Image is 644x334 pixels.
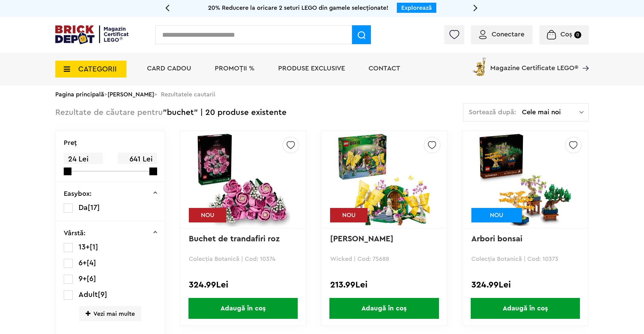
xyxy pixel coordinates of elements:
[79,275,87,282] span: 9+
[79,291,98,298] span: Adult
[215,65,255,72] a: PROMOȚII %
[578,56,589,63] a: Magazine Certificate LEGO®
[471,235,522,243] a: Arbori bonsai
[463,298,588,319] a: Adaugă în coș
[278,65,345,72] a: Produse exclusive
[118,153,157,166] span: 641 Lei
[64,190,92,197] p: Easybox:
[522,109,579,116] span: Cele mai noi
[55,86,589,103] div: > > Rezultatele cautarii
[55,103,287,122] div: "buchet" | 20 produse existente
[55,109,163,117] span: Rezultate de căutare pentru
[330,256,438,262] p: Wicked | Cod: 75688
[330,208,368,222] div: NOU
[78,65,117,73] span: CATEGORII
[471,208,522,222] div: NOU
[478,132,573,227] img: Arbori bonsai
[189,280,297,289] div: 324.99Lei
[369,65,400,72] a: Contact
[98,291,107,298] span: [9]
[471,298,580,319] span: Adaugă în coș
[79,243,90,251] span: 13+
[88,204,100,211] span: [17]
[329,298,439,319] span: Adaugă în coș
[196,132,290,227] img: Buchet de trandafiri roz
[108,91,154,97] a: [PERSON_NAME]
[490,56,578,71] span: Magazine Certificate LEGO®
[330,235,393,243] a: [PERSON_NAME]
[55,91,104,97] a: Pagina principală
[337,132,431,227] img: Nunta Glindei
[79,204,88,211] span: Da
[90,243,98,251] span: [1]
[147,65,191,72] a: Card Cadou
[208,5,388,11] span: 20% Reducere la oricare 2 seturi LEGO din gamele selecționate!
[492,31,524,38] span: Conectare
[64,153,103,166] span: 24 Lei
[64,140,77,146] p: Preţ
[79,259,87,267] span: 6+
[401,5,432,11] a: Explorează
[87,275,96,282] span: [6]
[79,306,141,321] span: Vezi mai multe
[471,280,580,289] div: 324.99Lei
[189,208,226,222] div: NOU
[189,256,297,262] p: Colecția Botanică | Cod: 10374
[180,298,305,319] a: Adaugă în coș
[87,259,96,267] span: [4]
[574,31,581,38] small: 0
[330,280,438,289] div: 213.99Lei
[471,256,580,262] p: Colecția Botanică | Cod: 10373
[469,109,516,116] span: Sortează după:
[64,230,86,237] p: Vârstă:
[189,235,280,243] a: Buchet de trandafiri roz
[560,31,572,38] span: Coș
[479,31,524,38] a: Conectare
[322,298,447,319] a: Adaugă în coș
[188,298,298,319] span: Adaugă în coș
